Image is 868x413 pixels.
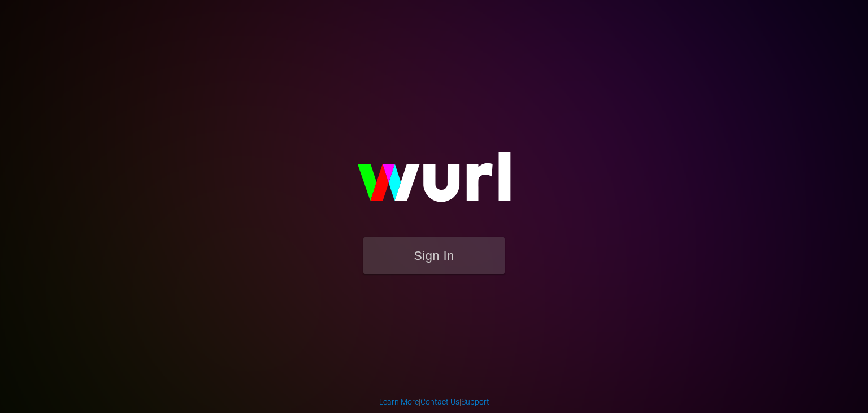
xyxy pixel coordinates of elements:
[379,397,419,406] a: Learn More
[379,396,489,407] div: | |
[420,397,459,406] a: Contact Us
[461,397,489,406] a: Support
[363,237,505,274] button: Sign In
[321,128,547,237] img: wurl-logo-on-black-223613ac3d8ba8fe6dc639794a292ebdb59501304c7dfd60c99c58986ef67473.svg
